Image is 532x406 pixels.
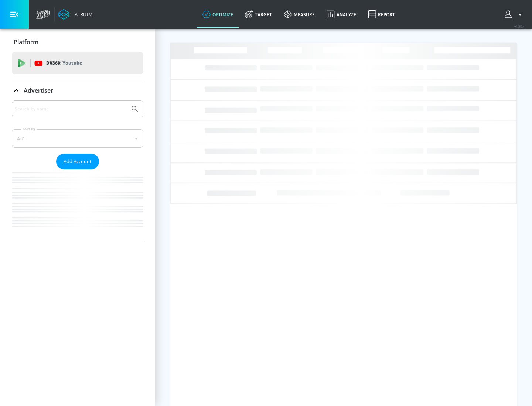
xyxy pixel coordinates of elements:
button: Add Account [56,154,99,169]
div: Advertiser [12,80,143,101]
div: Advertiser [12,100,143,241]
a: optimize [197,1,239,28]
input: Search by name [15,104,127,114]
p: Advertiser [24,86,53,94]
a: Target [239,1,278,28]
label: Sort By [21,127,37,131]
p: DV360: [46,59,82,67]
a: Analyze [321,1,362,28]
div: Platform [12,32,143,52]
div: DV360: Youtube [12,52,143,74]
span: v 4.25.4 [514,24,525,28]
nav: list of Advertiser [12,169,143,241]
a: Report [362,1,401,28]
p: Youtube [62,59,82,67]
a: Atrium [58,9,93,20]
div: A-Z [12,129,143,148]
div: Atrium [72,11,93,18]
span: Add Account [64,157,92,166]
p: Platform [14,38,38,46]
a: measure [278,1,321,28]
